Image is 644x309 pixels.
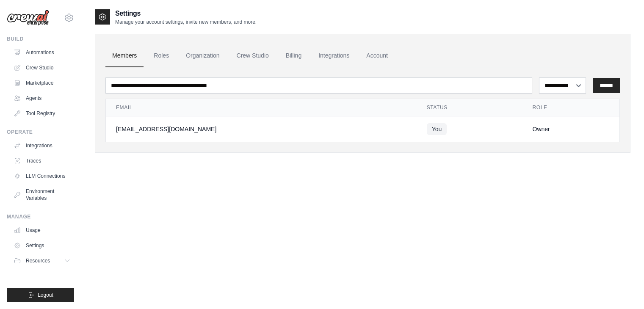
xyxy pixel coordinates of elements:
[417,99,522,116] th: Status
[10,61,74,74] a: Crew Studio
[10,76,74,90] a: Marketplace
[533,125,610,133] div: Owner
[7,213,74,220] div: Manage
[7,288,74,302] button: Logout
[279,44,308,67] a: Billing
[147,44,176,67] a: Roles
[10,107,74,120] a: Tool Registry
[106,99,417,116] th: Email
[26,257,50,264] span: Resources
[10,46,74,59] a: Automations
[115,19,257,25] p: Manage your account settings, invite new members, and more.
[312,44,356,67] a: Integrations
[179,44,226,67] a: Organization
[10,154,74,168] a: Traces
[105,44,144,67] a: Members
[116,125,406,133] div: [EMAIL_ADDRESS][DOMAIN_NAME]
[10,91,74,105] a: Agents
[427,123,447,135] span: You
[10,223,74,237] a: Usage
[230,44,276,67] a: Crew Studio
[359,44,395,67] a: Account
[7,10,49,26] img: Logo
[38,292,53,298] span: Logout
[10,139,74,152] a: Integrations
[522,99,620,116] th: Role
[10,254,74,268] button: Resources
[10,239,74,252] a: Settings
[10,185,74,205] a: Environment Variables
[10,169,74,183] a: LLM Connections
[115,8,257,19] h2: Settings
[7,36,74,42] div: Build
[7,129,74,135] div: Operate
